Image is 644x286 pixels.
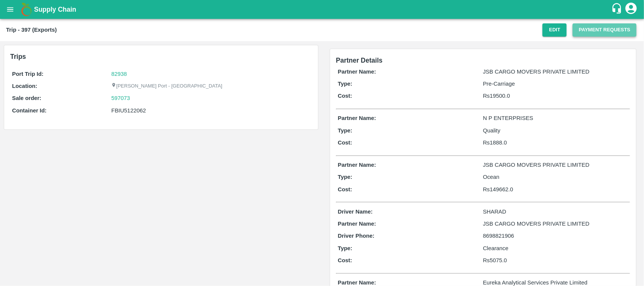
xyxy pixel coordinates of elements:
b: Type: [338,174,353,180]
p: Quality [483,126,628,135]
p: Ocean [483,173,628,181]
div: account of current user [624,2,638,17]
img: logo [19,2,34,17]
b: Cost: [338,140,352,146]
b: Cost: [338,93,352,99]
b: Trips [10,53,26,60]
p: JSB CARGO MOVERS PRIVATE LIMITED [483,220,628,228]
div: FBIU5122062 [111,106,310,115]
b: Driver Name: [338,209,373,215]
p: [PERSON_NAME] Port - [GEOGRAPHIC_DATA] [111,83,222,90]
p: JSB CARGO MOVERS PRIVATE LIMITED [483,161,628,169]
p: Rs 5075.0 [483,256,628,264]
b: Type: [338,128,353,134]
b: Partner Name: [338,221,376,227]
p: JSB CARGO MOVERS PRIVATE LIMITED [483,68,628,76]
p: Rs 149662.0 [483,185,628,194]
b: Partner Name: [338,115,376,121]
a: Supply Chain [34,4,611,15]
p: SHARAD [483,208,628,216]
b: Sale order: [12,95,41,101]
p: Clearance [483,244,628,252]
b: Driver Phone: [338,233,375,239]
b: Type: [338,81,353,87]
p: Rs 1888.0 [483,138,628,147]
b: Port Trip Id: [12,71,43,77]
p: N P ENTERPRISES [483,114,628,122]
b: Supply Chain [34,6,76,13]
b: Type: [338,245,353,251]
b: Partner Name: [338,280,376,286]
a: 82938 [111,71,127,77]
p: Pre-Carriage [483,80,628,88]
b: Partner Name: [338,162,376,168]
b: Container Id: [12,108,47,114]
a: 597073 [111,94,130,102]
b: Cost: [338,186,352,192]
b: Cost: [338,257,352,263]
div: customer-support [611,3,624,16]
p: Rs 19500.0 [483,92,628,100]
span: Partner Details [336,57,383,64]
b: Partner Name: [338,69,376,75]
button: Payment Requests [573,23,636,37]
button: Edit [543,23,567,37]
b: Trip - 397 (Exports) [6,27,57,33]
button: open drawer [2,1,19,18]
p: 8698821906 [483,232,628,240]
b: Location: [12,83,37,89]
